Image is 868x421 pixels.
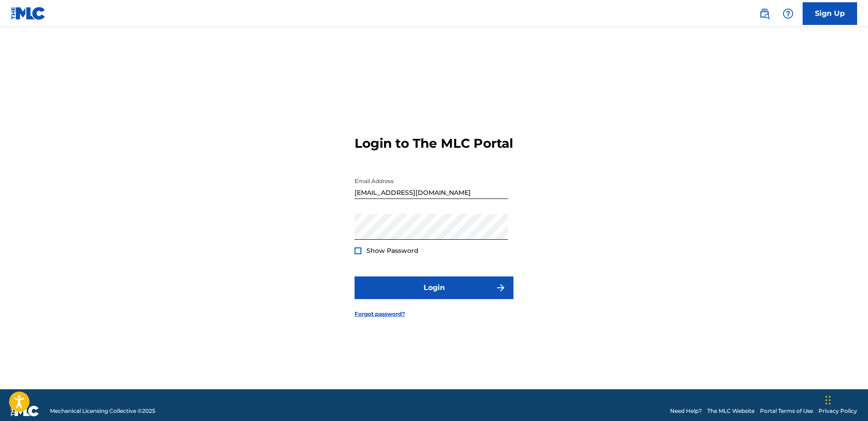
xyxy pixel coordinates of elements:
[366,247,419,255] span: Show Password
[825,387,831,414] div: Drag
[11,406,39,416] img: logo
[11,7,46,20] img: MLC Logo
[823,377,868,421] iframe: Chat Widget
[355,276,513,299] button: Login
[779,5,797,23] div: Help
[803,2,857,25] a: Sign Up
[50,407,155,415] span: Mechanical Licensing Collective © 2025
[783,8,794,19] img: help
[819,407,857,415] a: Privacy Policy
[355,310,405,318] a: Forgot password?
[759,8,770,19] img: search
[760,407,813,415] a: Portal Terms of Use
[495,282,506,293] img: f7272a7cc735f4ea7f67.svg
[355,135,513,151] h3: Login to The MLC Portal
[755,5,774,23] a: Public Search
[707,407,755,415] a: The MLC Website
[670,407,702,415] a: Need Help?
